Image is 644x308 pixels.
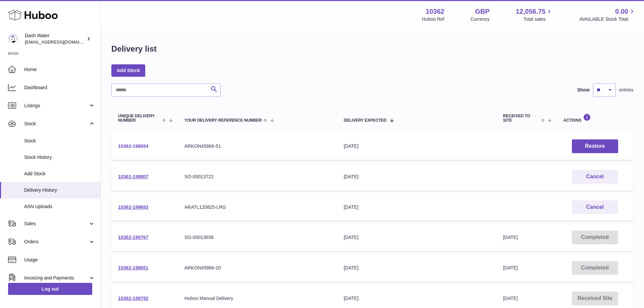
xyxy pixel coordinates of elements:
span: 0.00 [615,7,628,16]
a: Log out [8,283,92,295]
a: 10362-199807 [118,174,148,179]
span: Received to Site [503,114,539,123]
button: Restore [572,139,618,153]
div: [DATE] [344,174,490,180]
span: Listings [24,103,88,109]
h1: Delivery list [111,44,157,54]
div: ARKON45866-51 [184,143,330,149]
span: Sales [24,221,88,227]
div: [DATE] [344,295,490,302]
div: [DATE] [344,234,490,241]
a: 0.00 AVAILABLE Stock Total [579,7,636,22]
span: [EMAIL_ADDRESS][DOMAIN_NAME] [25,39,99,45]
span: [DATE] [503,265,518,270]
span: Add Stock [24,171,95,177]
strong: 10362 [426,7,444,16]
a: 12,056.75 Total sales [516,7,553,22]
span: Stock [24,121,88,127]
a: 10362-198651 [118,265,148,270]
div: Dash Water [25,33,85,45]
span: 12,056.75 [516,7,545,16]
span: ASN Uploads [24,203,95,210]
div: [DATE] [344,204,490,210]
div: [DATE] [344,265,490,271]
div: SO-00013722 [184,174,330,180]
label: Show [577,87,590,93]
div: SO-00013658 [184,234,330,241]
button: Cancel [572,200,618,214]
span: Home [24,66,95,73]
span: Stock [24,138,95,144]
span: [DATE] [503,296,518,301]
div: ARATL120825-LRG [184,204,330,210]
span: Unique Delivery Number [118,114,160,123]
button: Cancel [572,170,618,184]
span: Dashboard [24,84,95,91]
span: Delivery History [24,187,95,193]
a: Add Stock [111,64,145,76]
span: entries [619,87,633,93]
a: 10362-199693 [118,204,148,210]
div: [DATE] [344,143,490,149]
span: Invoicing and Payments [24,275,88,281]
span: [DATE] [503,235,518,240]
div: ARKON45866-20 [184,265,330,271]
span: AVAILABLE Stock Total [579,16,636,22]
div: Currency [471,16,490,22]
span: Your Delivery Reference Number [184,118,262,123]
span: Total sales [523,16,553,22]
span: Usage [24,257,95,263]
span: Orders [24,239,88,245]
span: Stock History [24,154,95,161]
strong: GBP [475,7,489,16]
div: Actions [563,114,627,123]
a: 10362-199767 [118,235,148,240]
a: 10362-199792 [118,296,148,301]
span: Delivery Expected [344,118,386,123]
div: Huboo Ref [422,16,444,22]
a: 10362-198654 [118,143,148,149]
div: Huboo Manual Delivery [184,295,330,302]
img: orders@dash-water.com [8,34,18,44]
